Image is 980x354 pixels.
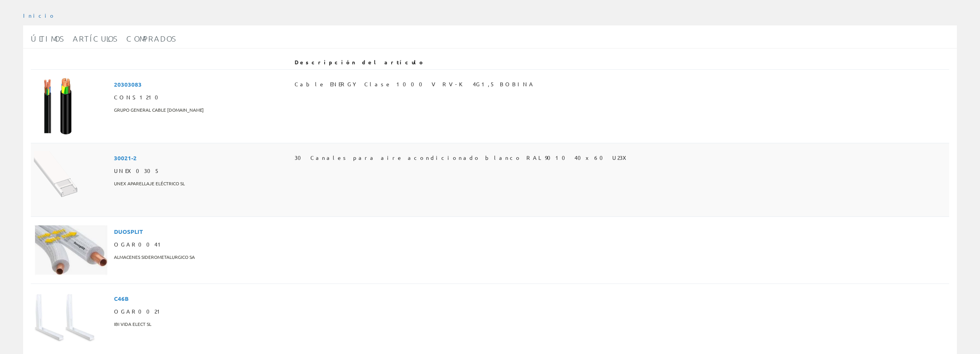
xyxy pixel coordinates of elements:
font: UNEX0305 [114,167,160,174]
font: DUOSPLIT [114,228,143,235]
img: Foto artículo (162.3670212766x150) [34,292,96,349]
font: C46B [114,295,129,302]
font: CONS1210 [114,94,163,101]
font: ALMACENES SIDEROMETALURGICO SA [114,254,195,260]
font: OGAR0041 [114,241,164,248]
font: 30 Canales para aire acondicionado blanco RAL9010 40x60 U23X [295,154,631,161]
img: Foto artículo Cable Clase ENERGÉTICA 1000 V RV-K 4G1,5 BOBINA (112,5x150) [34,77,77,135]
img: Foto artículo 30 Canal para aire acondicionado blanco RAL9010 40x60 U23X (150x150) [34,151,92,209]
font: Descripción del artículo [295,59,425,65]
a: Inicio [23,12,56,19]
font: GRUPO GENERAL CABLE [DOMAIN_NAME] [114,107,204,113]
font: OGAR0021 [114,308,163,315]
font: UNEX APARELLAJE ELÉCTRICO SL [114,180,185,186]
img: Foto artículo (192x132.58867924528) [34,225,108,276]
font: 20303083 [114,81,142,88]
font: Últimos artículos comprados [31,34,177,43]
font: Cable ENERGY Clase 1000 V RV-K 4G1,5 BOBINA [295,81,534,87]
font: IBI VIDA ELECT SL [114,321,151,327]
font: 30021-2 [114,154,137,162]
